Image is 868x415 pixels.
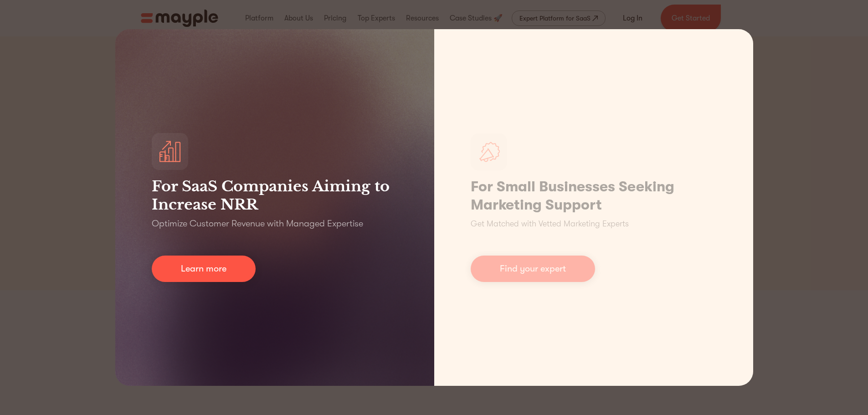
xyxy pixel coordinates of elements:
[471,256,595,282] a: Find your expert
[152,256,256,282] a: Learn more
[152,177,398,214] h3: For SaaS Companies Aiming to Increase NRR
[471,218,629,230] p: Get Matched with Vetted Marketing Experts
[152,217,363,230] p: Optimize Customer Revenue with Managed Expertise
[471,178,717,214] h1: For Small Businesses Seeking Marketing Support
